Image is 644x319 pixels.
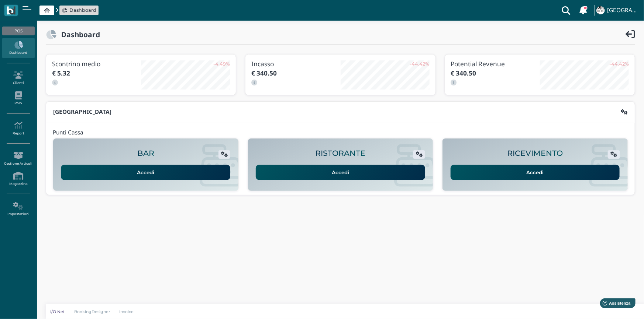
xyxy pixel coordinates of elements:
[596,6,605,14] img: ...
[451,60,540,67] h3: Potential Revenue
[451,165,620,180] a: Accedi
[2,27,34,35] div: POS
[251,69,277,77] b: € 340.50
[595,1,640,19] a: ... [GEOGRAPHIC_DATA]
[2,38,34,58] a: Dashboard
[137,149,154,158] h2: BAR
[22,6,49,11] span: Assistenza
[53,130,83,136] h4: Punti Cassa
[315,149,365,158] h2: RISTORANTE
[61,165,230,180] a: Accedi
[2,88,34,109] a: PMS
[607,7,640,14] h4: [GEOGRAPHIC_DATA]
[451,69,476,77] b: € 340.50
[592,296,638,313] iframe: Help widget launcher
[507,149,563,158] h2: RICEVIMENTO
[52,69,70,77] b: € 5.32
[2,148,34,169] a: Gestione Articoli
[52,60,141,67] h3: Scontrino medio
[56,31,100,38] h2: Dashboard
[69,7,96,14] span: Dashboard
[2,68,34,88] a: Clienti
[2,169,34,189] a: Magazzino
[7,6,15,15] img: logo
[2,199,34,219] a: Impostazioni
[256,165,425,180] a: Accedi
[251,60,340,67] h3: Incasso
[2,118,34,139] a: Report
[53,108,111,116] b: [GEOGRAPHIC_DATA]
[62,7,96,14] a: Dashboard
